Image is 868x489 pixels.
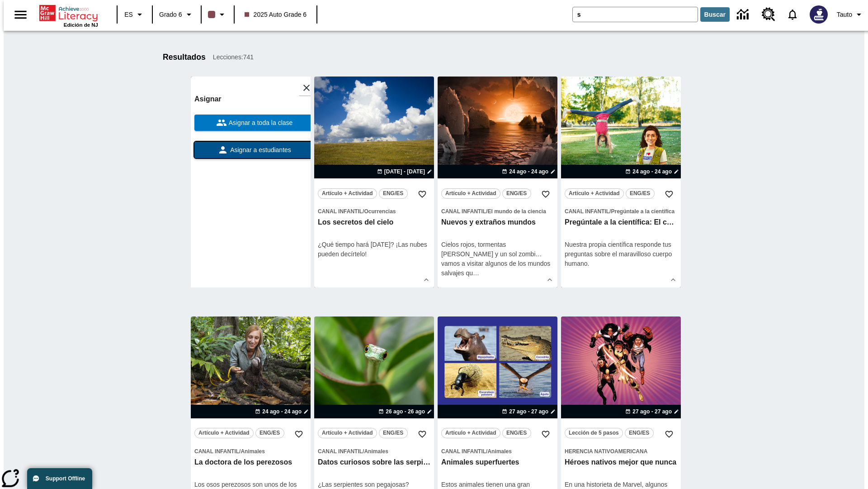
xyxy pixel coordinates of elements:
span: Canal Infantil [318,208,363,215]
span: 27 ago - 27 ago [509,407,548,416]
h3: Los secretos del cielo [318,218,430,227]
span: ENG/ES [630,189,650,198]
span: ENG/ES [383,189,403,198]
span: Tema: Canal Infantil/Ocurrencias [318,206,430,216]
div: lesson details [191,77,311,288]
span: Tema: Herencia nativoamericana/null [565,446,677,456]
button: 24 ago - 24 ago Elegir fechas [500,168,557,176]
button: Añadir a mis Favoritas [414,186,430,202]
span: Animales [487,448,511,455]
span: u [469,269,473,277]
span: / [486,448,487,455]
a: Centro de información [731,2,756,27]
button: 24 ago - 24 ago Elegir fechas [623,168,681,176]
h3: Héroes nativos mejor que nunca [565,458,677,467]
div: ¿Qué tiempo hará [DATE]? ¡Las nubes pueden decírtelo! [318,240,430,259]
span: Ocurrencias [364,208,396,215]
div: lesson details [438,77,557,288]
span: 27 ago - 27 ago [632,407,672,416]
span: ENG/ES [506,189,527,198]
button: Buscar [700,7,730,22]
button: Añadir a mis Favoritas [661,426,677,442]
span: Artículo + Actividad [445,189,496,198]
span: Canal Infantil [441,208,486,215]
span: … [473,269,479,277]
span: Canal Infantil [318,448,363,455]
span: Canal Infantil [441,448,486,455]
span: Asignar a estudiantes [228,145,291,155]
button: Perfil/Configuración [833,6,868,23]
span: 24 ago - 24 ago [632,168,672,176]
div: Nuestra propia científica responde tus preguntas sobre el maravilloso cuerpo humano. [565,240,677,268]
h3: Nuevos y extraños mundos [441,218,554,227]
button: ENG/ES [255,428,284,438]
span: Herencia nativoamericana [565,448,647,455]
h1: Resultados [163,53,206,62]
button: Artículo + Actividad [318,428,377,438]
button: Artículo + Actividad [441,188,500,199]
button: Añadir a mis Favoritas [414,426,430,442]
button: 22 ago - 22 ago Elegir fechas [375,168,434,176]
button: Cerrar [299,80,314,96]
img: Avatar [810,5,828,24]
span: Artículo + Actividad [322,189,373,198]
span: / [363,448,364,455]
input: Buscar campo [573,7,698,22]
span: ENG/ES [383,428,403,438]
span: [DATE] - [DATE] [384,168,425,176]
button: ENG/ES [502,188,531,199]
button: Escoja un nuevo avatar [804,3,833,26]
button: Support Offline [27,468,92,489]
button: Abrir el menú lateral [7,1,34,28]
button: 26 ago - 26 ago Elegir fechas [377,407,434,416]
div: Cielos rojos, tormentas [PERSON_NAME] y un sol zombi… vamos a visitar algunos de los mundos salva... [441,240,554,278]
span: Artículo + Actividad [322,428,373,438]
span: Lecciones : 741 [213,53,254,62]
div: Portada [39,3,98,28]
button: ENG/ES [502,428,531,438]
span: Asignar a toda la clase [227,118,293,128]
button: ENG/ES [626,188,655,199]
span: Animales [364,448,388,455]
span: ES [124,10,133,19]
h6: Asignar [194,93,314,105]
span: 26 ago - 26 ago [386,407,425,416]
span: 2025 Auto Grade 6 [245,10,307,19]
span: Artículo + Actividad [445,428,496,438]
span: Canal Infantil [194,448,239,455]
button: ENG/ES [379,188,408,199]
button: Lección de 5 pasos [565,428,623,438]
div: lesson details [561,77,681,288]
span: Canal Infantil [565,208,609,215]
span: Tauto [837,10,852,19]
button: 27 ago - 27 ago Elegir fechas [623,407,681,416]
a: Portada [39,4,98,22]
button: Artículo + Actividad [441,428,500,438]
button: Grado: Grado 6, Elige un grado [156,6,198,23]
button: Asignar a estudiantes [194,142,314,158]
span: Tema: Canal Infantil/Pregúntale a la científica [565,206,677,216]
button: Ver más [420,273,433,287]
button: 24 ago - 24 ago Elegir fechas [253,407,311,416]
span: Pregúntale a la científica [611,208,675,215]
button: Ver más [666,273,680,287]
button: Artículo + Actividad [318,188,377,199]
button: El color de la clase es café oscuro. Cambiar el color de la clase. [204,6,231,23]
button: Artículo + Actividad [194,428,254,438]
h3: Datos curiosos sobre las serpientes [318,458,430,467]
span: Tema: Canal Infantil/Animales [441,446,554,456]
button: Añadir a mis Favoritas [661,186,677,202]
button: Asignar a toda la clase [194,115,314,131]
span: 24 ago - 24 ago [262,407,302,416]
span: ENG/ES [259,428,280,438]
button: Añadir a mis Favoritas [538,426,554,442]
span: / [609,208,611,215]
h3: Pregúntale a la científica: El cuerpo humano [565,218,677,227]
a: Centro de recursos, Se abrirá en una pestaña nueva. [756,2,781,27]
button: Añadir a mis Favoritas [291,426,307,442]
span: Lección de 5 pasos [569,428,619,438]
h3: La doctora de los perezosos [194,458,307,467]
span: Artículo + Actividad [569,189,620,198]
h3: Animales superfuertes [441,458,554,467]
button: ENG/ES [379,428,408,438]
